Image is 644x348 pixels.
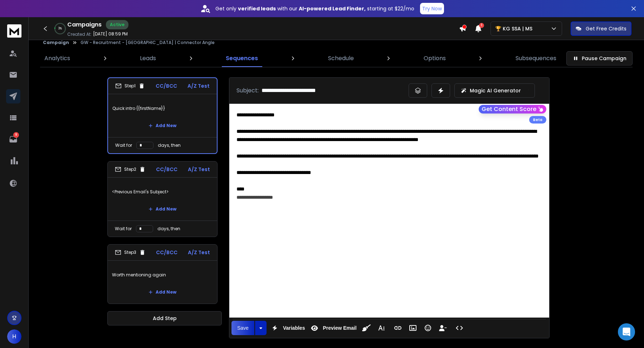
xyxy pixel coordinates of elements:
[6,132,20,146] a: 9
[58,26,62,31] p: 3 %
[156,82,177,90] p: CC/BCC
[406,321,420,335] button: Insert Image (⌘P)
[419,50,450,67] a: Options
[80,40,215,45] p: GW - Recruitment - [GEOGRAPHIC_DATA] | Connector Angle
[421,321,435,335] button: Emoticons
[107,244,218,304] li: Step3CC/BCCA/Z TestWorth mentioning againAdd New
[586,25,626,32] p: Get Free Credits
[44,54,70,63] p: Analytics
[328,54,354,63] p: Schedule
[40,50,74,67] a: Analytics
[107,161,218,237] li: Step2CC/BCCA/Z Test<Previous Email's Subject>Add NewWait fordays, then
[115,83,145,89] div: Step 1
[282,325,307,331] span: Variables
[143,119,182,133] button: Add New
[67,20,102,29] h1: Campaigns
[156,249,177,256] p: CC/BCC
[187,82,210,90] p: A/Z Test
[422,5,442,12] p: Try Now
[308,321,358,335] button: Preview Email
[215,5,414,12] p: Get only with our starting at $22/mo
[13,132,19,138] p: 9
[511,50,561,67] a: Subsequences
[424,54,446,63] p: Options
[115,249,146,256] div: Step 3
[156,166,177,173] p: CC/BCC
[321,325,358,331] span: Preview Email
[115,142,132,148] p: Wait for
[360,321,373,335] button: Clean HTML
[236,86,259,95] p: Subject:
[479,105,546,113] button: Get Content Score
[188,249,210,256] p: A/Z Test
[115,166,146,173] div: Step 2
[188,166,210,173] p: A/Z Test
[238,5,276,12] strong: verified leads
[454,83,535,98] button: Magic AI Generator
[324,50,358,67] a: Schedule
[158,142,181,148] p: days, then
[495,25,535,32] p: 🏆 KG SSA | MS
[143,285,182,299] button: Add New
[112,182,213,202] p: <Previous Email's Subject>
[566,51,633,66] button: Pause Campaign
[571,21,631,36] button: Get Free Credits
[43,40,69,45] button: Campaign
[136,50,160,67] a: Leads
[453,321,466,335] button: Code View
[391,321,405,335] button: Insert Link (⌘K)
[157,226,180,232] p: days, then
[7,329,21,344] button: H
[140,54,156,63] p: Leads
[479,23,484,28] span: 1
[106,20,128,29] div: Active
[529,116,546,124] div: Beta
[112,98,213,119] p: Quick intro {{firstName}}
[143,202,182,216] button: Add New
[107,77,218,154] li: Step1CC/BCCA/Z TestQuick intro {{firstName}}Add NewWait fordays, then
[93,31,128,37] p: [DATE] 08:59 PM
[299,5,366,12] strong: AI-powered Lead Finder,
[226,54,258,63] p: Sequences
[231,321,254,335] button: Save
[268,321,307,335] button: Variables
[115,226,132,232] p: Wait for
[67,32,92,37] p: Created At:
[470,87,521,94] p: Magic AI Generator
[107,311,222,325] button: Add Step
[436,321,450,335] button: Insert Unsubscribe Link
[618,323,635,340] div: Open Intercom Messenger
[7,24,21,38] img: logo
[112,265,213,285] p: Worth mentioning again
[375,321,388,335] button: More Text
[420,3,444,14] button: Try Now
[221,50,262,67] a: Sequences
[516,54,556,63] p: Subsequences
